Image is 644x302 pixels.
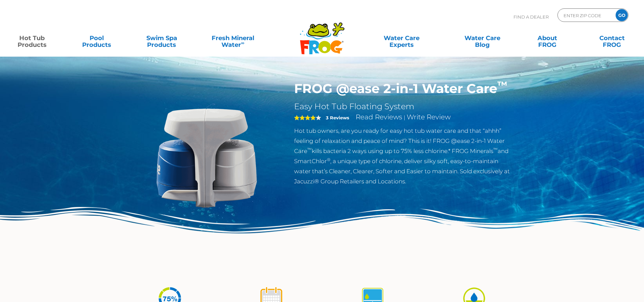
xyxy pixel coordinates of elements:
a: ContactFROG [587,31,637,45]
p: Hot tub owners, are you ready for easy hot tub water care and that “ahhh” feeling of relaxation a... [294,126,515,186]
strong: 3 Reviews [326,115,349,120]
a: AboutFROG [522,31,572,45]
sup: ∞ [241,40,244,46]
sup: ® [327,157,330,162]
a: Water CareExperts [361,31,443,45]
span: 4 [294,115,316,120]
p: Find A Dealer [514,8,549,25]
a: Water CareBlog [457,31,507,45]
sup: ™ [307,147,312,152]
img: @ease-2-in-1-Holder-v2.png [129,81,284,235]
img: Frog Products Logo [296,13,348,55]
sup: ™ [497,79,507,91]
h1: FROG @ease 2-in-1 Water Care [294,81,515,96]
a: Fresh MineralWater∞ [201,31,264,45]
a: Read Reviews [356,113,402,121]
input: GO [616,9,628,21]
sup: ™ [493,147,498,152]
span: | [404,114,405,121]
h2: Easy Hot Tub Floating System [294,101,515,112]
a: Swim SpaProducts [137,31,187,45]
a: Hot TubProducts [7,31,57,45]
a: Write Review [407,113,451,121]
a: PoolProducts [72,31,122,45]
